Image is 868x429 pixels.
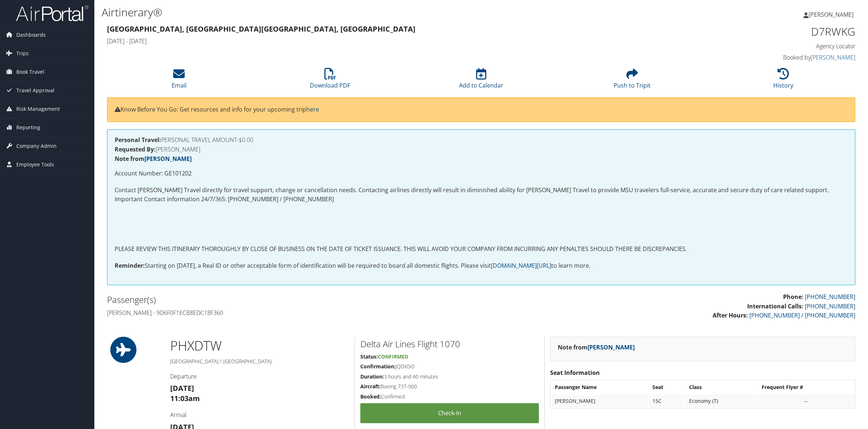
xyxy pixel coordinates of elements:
span: Confirmed [378,353,408,360]
p: Know Before You Go: Get resources and info for your upcoming trip [115,105,848,114]
a: [PHONE_NUMBER] [805,293,855,301]
span: Book Travel [16,63,44,81]
a: Check-in [360,403,539,423]
a: [PHONE_NUMBER] [805,302,855,310]
h5: Confirmed [360,393,539,400]
h2: Passenger(s) [107,294,476,306]
span: Company Admin [16,137,57,155]
span: Risk Management [16,100,60,118]
strong: Requested By: [115,145,156,153]
strong: [DATE] [170,383,194,393]
a: [DOMAIN_NAME][URL] [491,262,551,270]
h4: [PERSON_NAME] [115,146,848,152]
a: [PHONE_NUMBER] / [PHONE_NUMBER] [749,311,855,319]
td: 15C [649,394,685,408]
p: PLEASE REVIEW THIS ITINERARY THOROUGHLY BY CLOSE OF BUSINESS ON THE DATE OF TICKET ISSUANCE. THIS... [115,244,848,254]
strong: Status: [360,353,378,360]
th: Passenger Name [551,381,648,394]
h1: PHX DTW [170,337,349,355]
a: Add to Calendar [459,72,503,89]
a: Push to Tripit [614,72,651,89]
strong: International Calls: [747,302,803,310]
a: here [306,105,319,113]
strong: Booked: [360,393,381,400]
span: Reporting [16,118,40,137]
h2: Delta Air Lines Flight 1070 [360,338,539,350]
h1: Airtinerary® [102,5,608,20]
span: Dashboards [16,26,46,44]
a: [PERSON_NAME] [803,4,861,25]
a: [PERSON_NAME] [587,343,635,351]
p: Starting on [DATE], a Real ID or other acceptable form of identification will be required to boar... [115,261,848,271]
img: airportal-logo.png [16,5,89,22]
strong: After Hours: [713,311,748,319]
th: Seat [649,381,685,394]
th: Class [685,381,757,394]
a: Email [172,72,187,89]
span: [PERSON_NAME] [808,11,853,19]
h4: Booked by [676,53,855,61]
h4: [PERSON_NAME] - 9D6F0F1ECB8EDC18F360 [107,309,476,317]
td: [PERSON_NAME] [551,394,648,408]
strong: 11:03am [170,393,200,403]
strong: Seat Information [550,369,600,377]
span: Employee Tools [16,155,54,174]
h5: [GEOGRAPHIC_DATA] / [GEOGRAPHIC_DATA] [170,358,349,365]
h5: 3 hours and 40 minutes [360,373,539,380]
a: [PERSON_NAME] [811,53,855,61]
h1: D7RWKG [676,24,855,39]
span: Trips [16,44,29,62]
p: Account Number: GE101202 [115,169,848,178]
h5: Boeing 737-900 [360,383,539,390]
h5: JQDXDO [360,363,539,370]
h4: [DATE] - [DATE] [107,37,666,45]
strong: Confirmation: [360,363,396,370]
h4: Agency Locator [676,42,855,50]
th: Frequent Flyer # [758,381,854,394]
p: Contact [PERSON_NAME] Travel directly for travel support, change or cancellation needs. Contactin... [115,186,848,204]
strong: Duration: [360,373,384,380]
h4: Departure [170,372,349,380]
strong: Aircraft: [360,383,381,390]
h4: Arrival [170,411,349,419]
h4: PERSONAL TRAVEL AMOUNT-$0.00 [115,137,848,143]
span: Travel Approval [16,81,54,100]
strong: Personal Travel: [115,136,161,144]
strong: Reminder: [115,262,145,270]
strong: [GEOGRAPHIC_DATA], [GEOGRAPHIC_DATA] [GEOGRAPHIC_DATA], [GEOGRAPHIC_DATA] [107,24,415,34]
div: -- [762,398,851,404]
a: History [773,72,793,89]
td: Economy (T) [685,394,757,408]
a: Download PDF [310,72,350,89]
strong: Phone: [783,293,803,301]
strong: Note from [115,155,192,163]
strong: Note from [558,343,635,351]
a: [PERSON_NAME] [144,155,192,163]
